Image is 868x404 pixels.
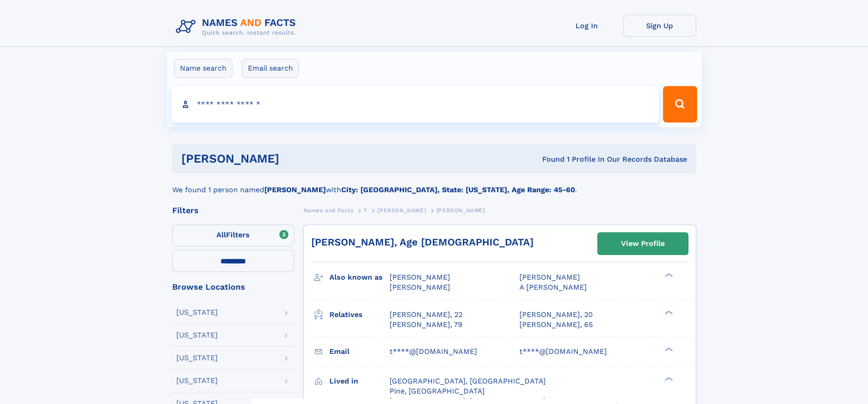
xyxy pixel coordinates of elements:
[390,273,450,281] span: [PERSON_NAME]
[519,310,593,320] a: [PERSON_NAME], 20
[377,207,426,214] span: [PERSON_NAME]
[329,344,390,359] h3: Email
[176,354,218,362] div: [US_STATE]
[311,236,534,248] a: [PERSON_NAME], Age [DEMOGRAPHIC_DATA]
[550,15,623,37] a: Log In
[663,346,673,352] div: ❯
[171,86,659,123] input: search input
[390,310,462,320] a: [PERSON_NAME], 22
[598,233,688,255] a: View Profile
[364,205,367,216] a: T
[663,272,673,278] div: ❯
[172,283,294,291] div: Browse Locations
[364,207,367,214] span: T
[411,154,687,164] div: Found 1 Profile In Our Records Database
[341,185,575,194] b: City: [GEOGRAPHIC_DATA], State: [US_STATE], Age Range: 45-60
[519,283,587,291] span: A [PERSON_NAME]
[663,309,673,315] div: ❯
[172,225,294,246] label: Filters
[390,283,450,291] span: [PERSON_NAME]
[390,320,462,330] a: [PERSON_NAME], 79
[329,307,390,322] h3: Relatives
[303,205,354,216] a: Names and Facts
[519,273,580,281] span: [PERSON_NAME]
[216,230,226,239] span: All
[390,377,546,385] span: [GEOGRAPHIC_DATA], [GEOGRAPHIC_DATA]
[181,153,411,164] h1: [PERSON_NAME]
[663,376,673,382] div: ❯
[519,320,593,330] a: [PERSON_NAME], 65
[264,185,326,194] b: [PERSON_NAME]
[172,206,294,215] div: Filters
[390,387,485,395] span: Pine, [GEOGRAPHIC_DATA]
[621,233,665,254] div: View Profile
[174,59,232,78] label: Name search
[623,15,696,37] a: Sign Up
[242,59,299,78] label: Email search
[176,309,218,316] div: [US_STATE]
[172,15,303,39] img: Logo Names and Facts
[663,86,697,123] button: Search Button
[329,270,390,285] h3: Also known as
[377,205,426,216] a: [PERSON_NAME]
[437,207,485,214] span: [PERSON_NAME]
[172,174,696,195] div: We found 1 person named with .
[329,373,390,389] h3: Lived in
[176,377,218,384] div: [US_STATE]
[176,332,218,339] div: [US_STATE]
